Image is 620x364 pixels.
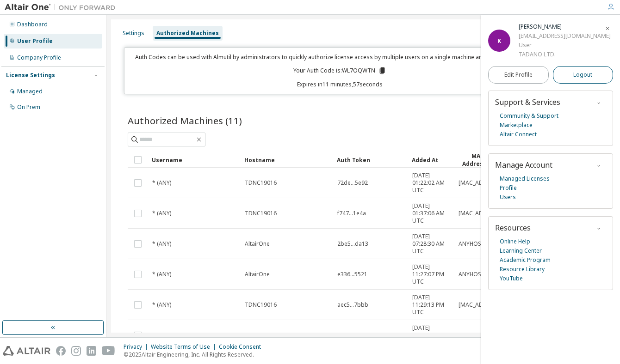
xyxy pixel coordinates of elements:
[459,179,502,187] span: [MAC_ADDRESS]
[495,223,531,233] span: Resources
[293,67,386,75] p: Your Auth Code is: WL7OQWTN
[337,240,368,248] span: 2be5...da13
[17,88,43,95] div: Managed
[124,343,151,351] div: Privacy
[500,174,550,183] a: Managed Licenses
[519,22,611,31] div: Kazuhiro Nakamuraya
[245,332,270,339] span: AltairOne
[412,233,450,255] span: [DATE] 07:28:30 AM UTC
[337,179,368,187] span: 72de...5e92
[17,37,53,45] div: User Profile
[553,66,614,84] button: Logout
[244,152,329,167] div: Hostname
[152,240,171,248] span: * (ANY)
[495,160,552,170] span: Manage Account
[245,271,270,278] span: AltairOne
[458,152,497,168] div: MAC Addresses
[6,72,55,79] div: License Settings
[412,152,451,167] div: Added At
[519,50,611,59] div: TADANO LTD.
[500,111,558,121] a: Community & Support
[130,80,550,88] p: Expires in 11 minutes, 57 seconds
[71,346,81,356] img: instagram.svg
[128,114,242,127] span: Authorized Machines (11)
[130,53,550,61] p: Auth Codes can be used with Almutil by administrators to quickly authorize license access by mult...
[152,152,237,167] div: Username
[152,271,171,278] span: * (ANY)
[219,343,267,351] div: Cookie Consent
[459,301,502,309] span: [MAC_ADDRESS]
[504,71,533,79] span: Edit Profile
[245,240,270,248] span: AltairOne
[152,210,171,217] span: * (ANY)
[459,240,485,248] span: ANYHOST
[245,210,277,217] span: TDNC19016
[3,346,50,356] img: altair_logo.svg
[500,265,545,274] a: Resource Library
[17,21,48,28] div: Dashboard
[124,351,267,358] p: © 2025 Altair Engineering, Inc. All Rights Reserved.
[152,179,171,187] span: * (ANY)
[337,152,404,167] div: Auth Token
[459,271,485,278] span: ANYHOST
[151,343,219,351] div: Website Terms of Use
[17,54,61,61] div: Company Profile
[412,263,450,285] span: [DATE] 11:27:07 PM UTC
[337,332,366,339] span: 2cfe...10a5
[412,202,450,224] span: [DATE] 01:37:06 AM UTC
[156,30,219,37] div: Authorized Machines
[412,172,450,194] span: [DATE] 01:22:02 AM UTC
[459,210,502,217] span: [MAC_ADDRESS]
[573,70,592,79] span: Logout
[56,346,66,356] img: facebook.svg
[500,274,523,283] a: YouTube
[102,346,115,356] img: youtube.svg
[500,237,530,246] a: Online Help
[245,179,277,187] span: TDNC19016
[497,37,501,45] span: K
[500,193,516,202] a: Users
[519,31,611,41] div: [EMAIL_ADDRESS][DOMAIN_NAME]
[337,210,366,217] span: f747...1e4a
[500,246,542,255] a: Learning Center
[495,97,560,107] span: Support & Services
[337,301,368,309] span: aec5...7bbb
[500,255,551,265] a: Academic Program
[152,301,171,309] span: * (ANY)
[87,346,96,356] img: linkedin.svg
[500,121,533,130] a: Marketplace
[5,3,120,12] img: Altair One
[245,301,277,309] span: TDNC19016
[500,183,517,193] a: Profile
[488,66,549,84] a: Edit Profile
[123,30,144,37] div: Settings
[412,324,450,346] span: [DATE] 01:59:12 AM UTC
[519,41,611,50] div: User
[337,271,367,278] span: e336...5521
[17,103,40,111] div: On Prem
[459,332,485,339] span: ANYHOST
[152,332,171,339] span: * (ANY)
[500,130,537,139] a: Altair Connect
[412,294,450,316] span: [DATE] 11:29:13 PM UTC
